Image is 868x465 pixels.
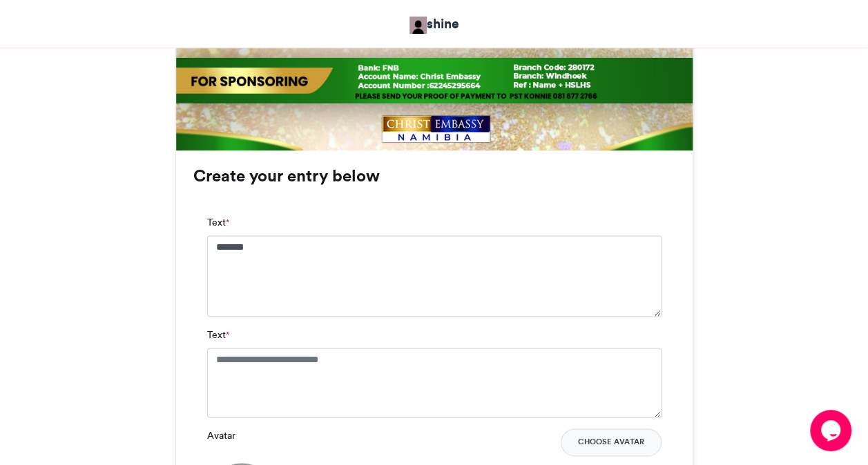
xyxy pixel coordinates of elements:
iframe: chat widget [810,410,854,451]
a: shine [409,14,459,34]
label: Text [207,328,229,342]
label: Text [207,215,229,230]
img: Keetmanshoop Crusade [409,17,427,34]
button: Choose Avatar [561,428,662,456]
h3: Create your entry below [193,168,675,184]
label: Avatar [207,428,235,443]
